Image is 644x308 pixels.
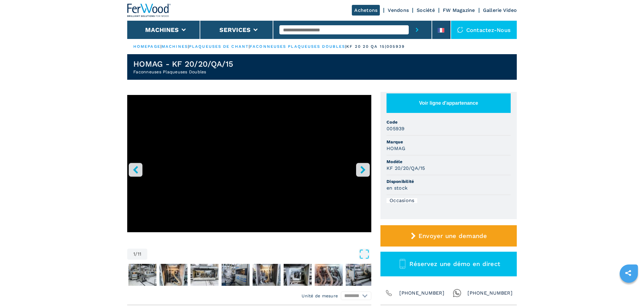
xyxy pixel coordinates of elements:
p: kf 20 20 qa 15 | [346,44,387,49]
button: Réservez une démo en direct [380,252,517,276]
h3: KF 20/20/QA/15 [387,165,425,172]
img: b83dbf7ba5e25f489e045679d815db0c [222,264,250,286]
img: 2632917fd0e53c1001e6d96b74b22aac [128,264,156,286]
div: Go to Slide 1 [127,95,371,243]
button: Go to Slide 2 [127,263,158,287]
span: Disponibilité [387,178,511,184]
span: Réservez une démo en direct [409,260,500,268]
img: ec9786e39fdae2e21a5ad16e3b1e6b2e [346,264,374,286]
span: 1 [133,252,135,257]
button: left-button [129,163,142,177]
em: Unité de mesure [302,293,338,299]
div: Contactez-nous [451,21,517,39]
h3: en stock [387,184,408,191]
img: 13cc5aa5ddb8c24f7f9c07b1d3c6f9ad [284,264,312,286]
a: HOMEPAGE [133,44,160,49]
a: Vendons [388,7,409,13]
span: [PHONE_NUMBER] [399,289,444,297]
h3: 005939 [387,125,405,132]
button: Services [219,26,250,33]
span: Modèle [387,159,511,165]
nav: Thumbnail Navigation [127,263,371,287]
button: Go to Slide 8 [313,263,344,287]
button: Open Fullscreen [149,249,370,260]
div: Occasions [387,198,417,203]
button: Go to Slide 4 [189,263,220,287]
img: Contactez-nous [457,27,463,33]
a: Société [417,7,435,13]
button: Go to Slide 3 [158,263,189,287]
button: Go to Slide 9 [345,263,375,287]
span: 11 [138,252,142,257]
a: machines [162,44,188,49]
button: Voir ligne d'appartenance [387,93,511,113]
iframe: Chat [618,281,639,303]
button: right-button [356,163,370,177]
h2: Faconneuses Plaqueuses Doubles [133,69,233,75]
a: Gallerie Video [483,7,517,13]
a: Achetons [352,5,380,16]
span: [PHONE_NUMBER] [467,289,513,297]
img: fbb49926c879749024841866aed9862d [191,264,219,286]
button: submit-button [409,21,425,39]
span: | [249,44,250,49]
span: Marque [387,139,511,145]
span: Code [387,119,511,125]
p: 005939 [387,44,405,49]
a: faconneuses plaqueuses doubles [250,44,345,49]
span: | [188,44,189,49]
img: 9d6c882db0376e6d7f51bffaa413745d [315,264,343,286]
button: Envoyer une demande [380,225,517,247]
img: df1b7a4876043a63d690d28e200f282a [253,264,281,286]
button: Go to Slide 6 [251,263,282,287]
h1: HOMAG - KF 20/20/QA/15 [133,59,233,69]
img: 44219928f02bbf5eeae36105e1247b5d [159,264,187,286]
h3: HOMAG [387,145,405,152]
span: | [345,44,346,49]
iframe: YouTube video player [127,95,371,232]
span: | [160,44,162,49]
img: Ferwood [127,4,171,17]
button: Go to Slide 5 [220,263,251,287]
button: Go to Slide 7 [282,263,313,287]
a: FW Magazine [443,7,475,13]
img: Phone [385,289,393,297]
a: sharethis [621,265,636,281]
img: Whatsapp [453,289,461,297]
button: Machines [145,26,179,33]
a: plaqueuses de chant [189,44,249,49]
span: / [135,252,137,257]
span: Envoyer une demande [418,232,487,240]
